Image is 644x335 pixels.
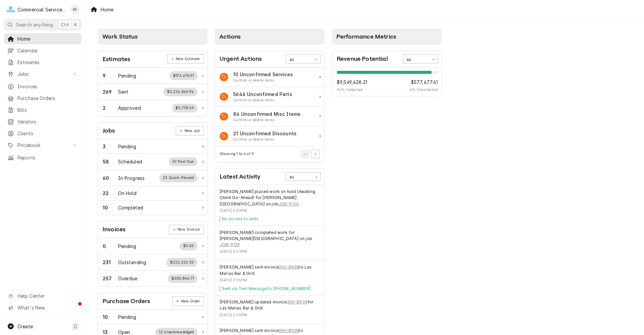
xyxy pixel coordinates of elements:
[103,225,125,234] div: Card Title
[215,127,324,146] a: Action Item
[4,81,82,92] a: Invoices
[98,84,207,100] a: Work Status
[103,88,118,95] div: Work Status Count
[220,189,320,207] div: Event String
[332,51,441,67] div: Card Header
[98,68,207,84] a: Work Status
[215,87,324,107] a: Action Item
[4,152,82,163] a: Reports
[103,143,118,150] div: Work Status Count
[103,55,130,64] div: Card Title
[220,216,320,222] div: Event Message
[233,117,301,123] div: Action Item Suggestion
[220,264,320,292] div: Event Details
[98,201,207,215] a: Work Status
[17,142,68,149] span: Pricebook
[220,313,320,318] div: Event Timestamp
[17,118,78,125] span: Vendors
[103,204,118,211] div: Work Status Count
[6,5,15,14] div: C
[4,33,82,44] a: Home
[172,296,204,306] a: New Order
[74,323,77,330] span: C
[403,54,438,63] div: Card Data Filter Control
[17,47,78,54] span: Calendar
[98,51,208,116] div: Card: Estimates
[220,242,240,248] a: JOB-9129
[4,45,82,56] a: Calendar
[215,226,324,261] div: Event
[17,83,78,90] span: Invoices
[215,67,324,146] div: Card Data
[103,314,118,321] div: Work Status Count
[103,275,118,282] div: Work Status Count
[118,259,147,266] div: Work Status Title
[6,5,15,14] div: Commercial Service Co.'s Avatar
[4,57,82,68] a: Estimates
[118,88,129,95] div: Work Status Title
[410,87,438,93] span: 6 % Uncollected
[167,54,204,64] div: Card Link Button
[301,150,310,158] button: Go to Previous Page
[98,68,207,116] div: Card Data
[98,154,207,170] a: Work Status
[332,45,442,115] div: Card Column Content
[215,67,324,87] a: Action Item
[233,78,293,83] div: Action Item Suggestion
[215,146,324,162] div: Card Footer: Pagination
[220,299,320,312] div: Event String
[98,271,207,286] a: Work Status
[287,299,308,305] a: INV-8908
[98,238,207,287] div: Card Data
[103,297,150,306] div: Card Title
[215,107,324,127] a: Action Item
[215,185,324,226] div: Event
[332,29,442,45] div: Card Column Header
[169,225,204,234] div: Card Link Button
[220,278,320,283] div: Event Timestamp
[220,172,260,181] div: Card Title
[220,189,320,222] div: Event Details
[311,150,320,158] button: Go to Next Page
[98,186,207,201] div: Work Status
[98,310,207,324] a: Work Status
[279,328,299,334] a: INV-8928
[118,314,137,321] div: Work Status Title
[233,130,297,137] div: Action Item Title
[215,29,325,45] div: Card Column Header
[98,51,207,68] div: Card Header
[98,238,207,254] a: Work Status
[176,126,204,136] div: Card Link Button
[407,57,426,63] div: All
[233,98,292,103] div: Action Item Suggestion
[172,104,198,112] div: Work Status Supplemental Data
[163,88,198,96] div: Work Status Supplemental Data
[233,91,292,98] div: Action Item Title
[215,51,324,67] div: Card Header
[233,71,293,78] div: Action Item Title
[98,123,207,139] div: Card Header
[98,170,207,186] a: Work Status
[98,221,208,287] div: Card: Invoices
[4,302,82,313] a: Go to What's New
[4,140,82,151] a: Go to Pricebook
[332,67,441,96] div: Revenue Potential
[118,143,137,150] div: Work Status Title
[410,79,438,93] div: Revenue Potential Collected
[289,175,309,180] div: All
[233,137,297,142] div: Action Item Suggestion
[16,21,53,28] span: Search anything
[286,54,321,63] div: Card Data Filter Control
[410,79,438,86] span: $577,477.41
[159,174,198,182] div: Work Status Supplemental Data
[103,190,118,197] div: Work Status Count
[118,175,145,182] div: Work Status Title
[17,292,77,299] span: Help Center
[166,258,198,267] div: Work Status Supplemental Data
[4,104,82,115] a: Bills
